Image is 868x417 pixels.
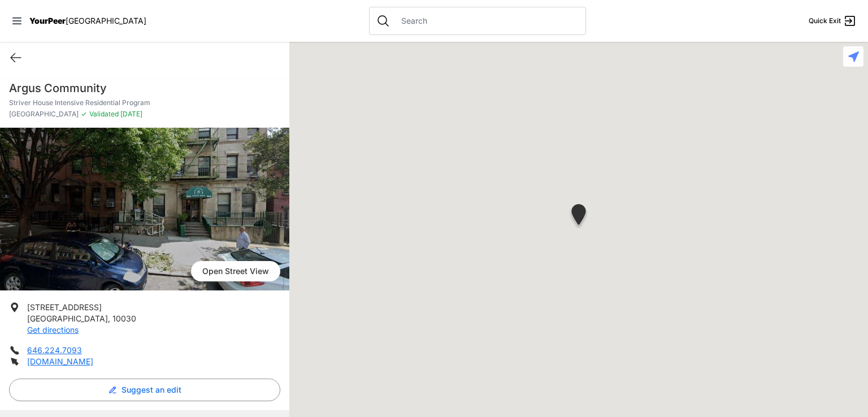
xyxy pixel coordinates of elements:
[29,16,66,25] span: YourPeer
[27,325,79,335] a: Get directions
[108,314,110,323] span: ,
[569,204,588,229] div: Striver House Intensive Residential Program
[89,110,119,118] span: Validated
[27,345,82,355] a: 646.224.7093
[27,357,93,366] a: [DOMAIN_NAME]
[9,98,280,107] p: Striver House Intensive Residential Program
[9,110,79,119] span: [GEOGRAPHIC_DATA]
[394,15,579,27] input: Search
[191,261,280,281] span: Open Street View
[81,110,87,119] span: ✓
[27,302,102,312] span: [STREET_ADDRESS]
[66,16,146,25] span: [GEOGRAPHIC_DATA]
[29,18,146,24] a: YourPeer[GEOGRAPHIC_DATA]
[9,80,280,96] h1: Argus Community
[112,314,136,323] span: 10030
[809,14,857,28] a: Quick Exit
[809,16,841,25] span: Quick Exit
[9,379,280,401] button: Suggest an edit
[119,110,142,118] span: [DATE]
[121,384,181,396] span: Suggest an edit
[27,314,108,323] span: [GEOGRAPHIC_DATA]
